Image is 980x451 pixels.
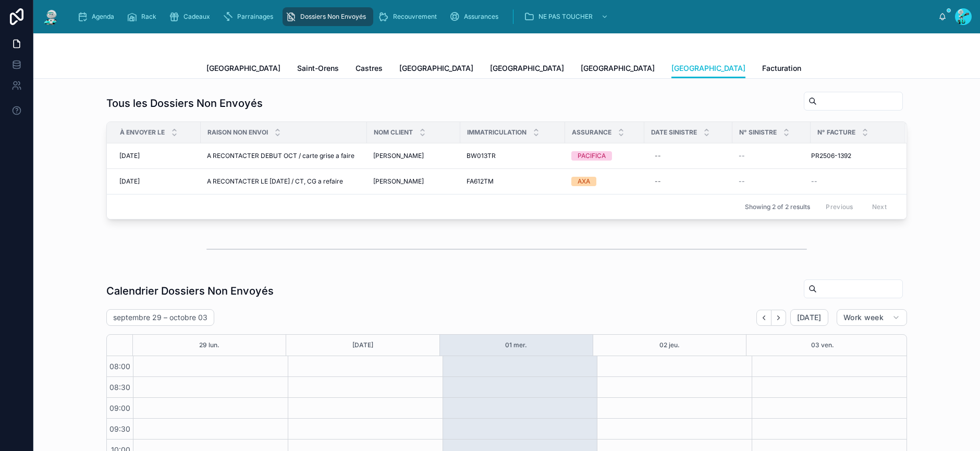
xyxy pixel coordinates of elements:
span: Assurances [464,13,498,21]
span: Rack [141,13,156,21]
div: PACIFICA [578,151,606,161]
span: Facturation [762,63,801,74]
h2: septembre 29 – octobre 03 [113,312,207,323]
button: Work week [837,309,907,326]
div: -- [655,177,661,186]
a: FA612TM [467,177,559,186]
button: Back [756,310,771,326]
a: Facturation [762,59,801,80]
a: Assurances [446,7,506,26]
span: FA612TM [467,177,494,186]
span: A RECONTACTER DEBUT OCT / carte grise a faire [207,152,354,160]
div: -- [655,152,661,160]
span: Raison Non Envoi [207,128,268,137]
span: NE PAS TOUCHER [538,13,593,21]
span: 08:30 [107,383,133,392]
span: [PERSON_NAME] [373,177,424,186]
span: N° Sinistre [739,128,777,137]
a: [DATE] [119,152,194,160]
a: AXA [571,177,638,186]
span: Showing 2 of 2 results [745,203,810,211]
button: 29 lun. [199,335,219,356]
span: Assurance [572,128,611,137]
a: [GEOGRAPHIC_DATA] [206,59,280,80]
span: Dossiers Non Envoyés [300,13,366,21]
a: [GEOGRAPHIC_DATA] [671,59,745,79]
h1: Tous les Dossiers Non Envoyés [106,96,263,111]
a: A RECONTACTER DEBUT OCT / carte grise a faire [207,152,361,160]
a: Cadeaux [166,7,217,26]
span: PR2506-1392 [811,152,851,160]
a: -- [739,177,804,186]
div: AXA [578,177,590,186]
a: -- [651,148,726,164]
a: BW013TR [467,152,559,160]
span: [GEOGRAPHIC_DATA] [490,63,564,74]
span: [GEOGRAPHIC_DATA] [581,63,655,74]
a: Dossiers Non Envoyés [283,7,373,26]
span: [PERSON_NAME] [373,152,424,160]
h1: Calendrier Dossiers Non Envoyés [106,284,274,298]
a: -- [811,177,893,186]
button: [DATE] [352,335,373,356]
a: [PERSON_NAME] [373,177,454,186]
span: À Envoyer Le [120,128,165,137]
a: [PERSON_NAME] [373,152,454,160]
span: [GEOGRAPHIC_DATA] [399,63,473,74]
a: Castres [356,59,383,80]
a: PACIFICA [571,151,638,161]
a: PR2506-1392 [811,152,893,160]
span: -- [739,177,745,186]
span: -- [811,177,817,186]
span: Cadeaux [183,13,210,21]
span: [GEOGRAPHIC_DATA] [206,63,280,74]
button: 03 ven. [811,335,834,356]
span: Work week [843,313,884,322]
a: Parrainages [219,7,280,26]
span: BW013TR [467,152,496,160]
span: 08:00 [107,362,133,371]
button: Next [771,310,786,326]
span: N° Facture [817,128,855,137]
a: A RECONTACTER LE [DATE] / CT, CG a refaire [207,177,361,186]
span: [DATE] [119,152,140,160]
span: 09:30 [107,424,133,433]
img: App logo [42,8,60,25]
a: Rack [124,7,164,26]
span: Nom Client [374,128,413,137]
a: NE PAS TOUCHER [521,7,614,26]
span: A RECONTACTER LE [DATE] / CT, CG a refaire [207,177,343,186]
a: Agenda [74,7,121,26]
span: Saint-Orens [297,63,339,74]
a: [GEOGRAPHIC_DATA] [399,59,473,80]
span: Recouvrement [393,13,437,21]
a: [GEOGRAPHIC_DATA] [581,59,655,80]
span: Parrainages [237,13,273,21]
a: Saint-Orens [297,59,339,80]
a: Recouvrement [375,7,444,26]
span: Castres [356,63,383,74]
span: Agenda [92,13,114,21]
div: scrollable content [69,5,938,28]
a: -- [651,173,726,190]
a: [GEOGRAPHIC_DATA] [490,59,564,80]
span: 09:00 [107,404,133,412]
span: [GEOGRAPHIC_DATA] [671,63,745,74]
span: [DATE] [797,313,822,322]
a: -- [739,152,804,160]
span: Immatriculation [467,128,526,137]
span: Date Sinistre [651,128,697,137]
span: [DATE] [119,177,140,186]
button: 02 jeu. [659,335,680,356]
button: 01 mer. [505,335,527,356]
span: -- [739,152,745,160]
button: [DATE] [790,309,828,326]
a: [DATE] [119,177,194,186]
